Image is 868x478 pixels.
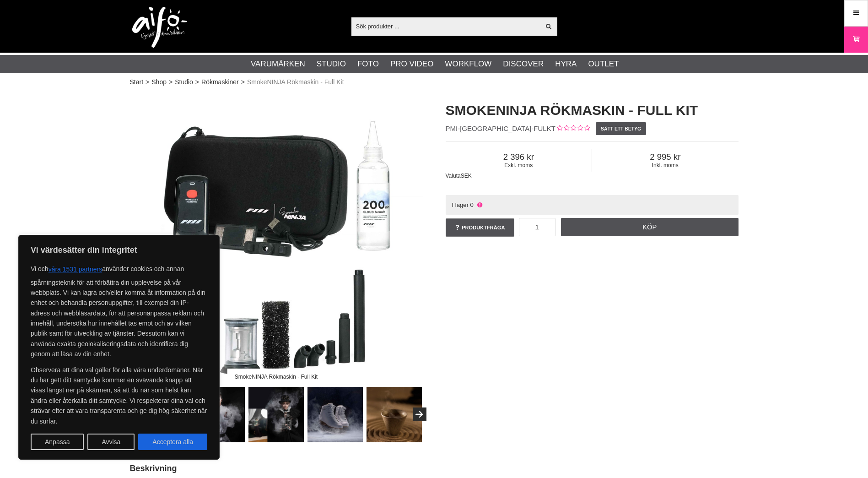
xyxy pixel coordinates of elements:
a: Studio [175,77,193,87]
h2: Beskrivning [130,463,739,474]
button: våra 1531 partners [49,261,102,277]
span: I lager [452,201,469,208]
button: Acceptera alla [138,434,207,450]
img: Addera rökeffekt för att illustrerar hetta [367,387,422,442]
p: Vi och använder cookies och annan spårningsteknik för att förbättra din upplevelse på vår webbpla... [31,261,207,359]
div: Vi värdesätter din integritet [18,235,220,460]
span: Exkl. moms [446,162,592,168]
a: Workflow [445,58,491,70]
a: Discover [503,58,544,70]
a: Outlet [588,58,619,70]
input: Sök produkter ... [351,19,540,33]
a: Rökmaskiner [201,77,239,87]
span: 2 396 [446,152,592,162]
div: SmokeNINJA Rökmaskin - Full Kit [227,369,325,385]
span: 2 995 [592,152,739,162]
a: Studio [317,58,346,70]
span: Valuta [446,173,461,179]
h1: SmokeNINJA Rökmaskin - Full Kit [446,101,739,120]
img: Förstärk bildintrycket med rökmaskin [307,387,363,442]
i: Ej i lager [476,201,483,208]
img: SmokeNINJA Rökmaskin - Full Kit [130,92,423,385]
span: SEK [461,173,472,179]
p: Vi värdesätter din integritet [31,244,207,255]
button: Next [413,407,426,421]
span: PMI-[GEOGRAPHIC_DATA]-FULKT [446,125,555,132]
a: Hyra [555,58,577,70]
a: Foto [357,58,379,70]
span: > [169,77,173,87]
a: Sätt ett betyg [596,122,647,135]
img: Rökmaskin enkel att använda, precis applicering [248,387,304,442]
p: Observera att dina val gäller för alla våra underdomäner. När du har gett ditt samtycke kommer en... [31,365,207,426]
a: Produktfråga [446,218,514,237]
a: Köp [561,218,739,236]
span: SmokeNINJA Rökmaskin - Full Kit [247,77,344,87]
a: Shop [151,77,167,87]
button: Anpassa [31,434,84,450]
a: Start [130,77,144,87]
img: logo.png [132,7,187,48]
a: Pro Video [390,58,433,70]
span: > [241,77,245,87]
span: 0 [470,201,474,208]
button: Avvisa [87,434,135,450]
span: > [146,77,149,87]
a: Varumärken [251,58,305,70]
span: > [195,77,199,87]
div: Kundbetyg: 0 [555,124,590,134]
span: Inkl. moms [592,162,739,168]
